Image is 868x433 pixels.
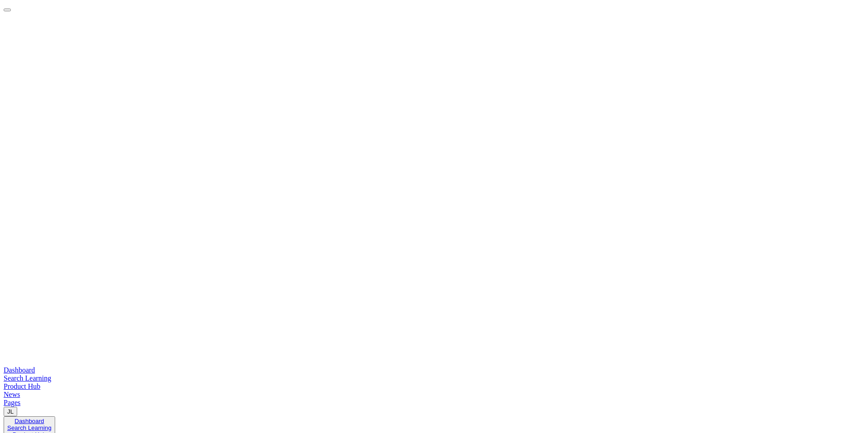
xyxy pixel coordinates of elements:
a: Dashboard [7,418,52,424]
span: News [4,391,20,398]
span: Pages [4,399,20,406]
a: pages-iconPages [4,399,864,407]
span: Search Learning [4,374,51,382]
span: JL [7,408,14,415]
a: search-iconSearch Learning [4,374,864,382]
span: Dashboard [4,366,35,374]
a: Trak [4,12,864,366]
a: car-iconProduct Hub [4,382,864,391]
button: JL [4,407,17,416]
span: Product Hub [4,382,40,390]
a: guage-iconDashboard [4,366,864,374]
a: Search Learning [7,424,52,431]
a: news-iconNews [4,391,864,399]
